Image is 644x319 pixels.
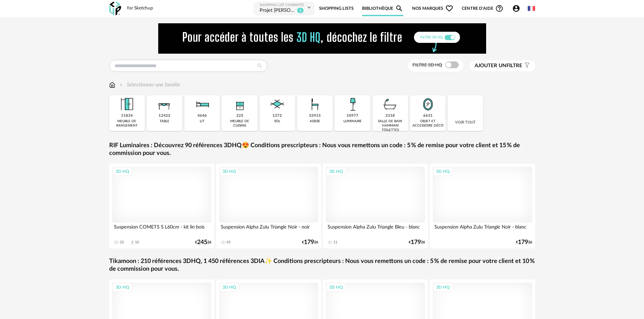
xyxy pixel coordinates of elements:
div: salle de bain hammam toilettes [375,119,406,132]
img: more.7b13dc1.svg [459,107,472,119]
a: 3D HQ Suspension Alpha Zulu Triangle Noir - blanc €17926 [430,164,535,248]
div: table [160,119,169,124]
span: Help Circle Outline icon [495,4,503,12]
img: Salle%20de%20bain.png [381,95,399,113]
a: RIF Luminaires : Découvrez 90 références 3DHQ😍 Conditions prescripteurs : Nous vous remettons un ... [109,142,535,158]
img: Meuble%20de%20rangement.png [118,95,136,113]
div: 3D HQ [433,167,453,176]
div: 3D HQ [219,167,239,176]
div: 1272 [272,113,282,118]
img: Luminaire.png [343,95,362,113]
div: Sélectionner une famille [118,81,180,89]
img: Miroir.png [419,95,437,113]
div: luminaire [343,119,362,124]
div: 3D HQ [326,283,346,292]
div: 3D HQ [219,283,239,292]
div: Suspension Alpha Zulu Triangle Noir - noir [219,222,318,236]
div: Suspension Alpha Zulu Triangle Noir - blanc [433,222,532,236]
a: 3D HQ Suspension Alpha Zulu Triangle Noir - noir 45 €17926 [216,164,321,248]
div: 3D HQ [326,167,346,176]
span: Account Circle icon [512,4,523,12]
div: € 26 [409,240,425,245]
div: meuble de rangement [111,119,143,128]
div: assise [310,119,320,124]
div: 6631 [423,113,433,118]
a: BibliothèqueMagnify icon [362,1,403,16]
div: € 26 [302,240,318,245]
span: Download icon [130,240,135,245]
span: 245 [197,240,207,245]
div: 45 [226,240,231,245]
div: meuble de cuisine [224,119,255,128]
div: Voir tout [448,95,483,131]
div: 10977 [347,113,358,118]
span: Heart Outline icon [445,4,453,12]
div: 33 [120,240,124,245]
img: svg+xml;base64,PHN2ZyB3aWR0aD0iMTYiIGhlaWdodD0iMTYiIHZpZXdCb3g9IjAgMCAxNiAxNiIgZmlsbD0ibm9uZSIgeG... [118,81,124,89]
div: 3D HQ [113,283,132,292]
button: Ajouter unfiltre Filter icon [470,60,535,71]
span: Filter icon [522,62,530,69]
div: 11 [333,240,337,245]
div: 225 [236,113,243,118]
span: Account Circle icon [512,4,520,12]
div: objet et accessoire déco [412,119,444,128]
span: filtre [475,62,522,69]
div: Suspension Alpha Zulu Triangle Bleu - blanc [326,222,425,236]
div: lit [200,119,205,124]
div: Shopping List courante [260,3,306,7]
div: 33915 [309,113,321,118]
span: 179 [304,240,314,245]
span: Magnify icon [395,4,403,12]
span: 179 [411,240,421,245]
span: Ajouter un [475,63,506,68]
img: fr [528,5,535,12]
div: 12423 [159,113,170,118]
sup: 3 [297,7,304,14]
img: Rangement.png [231,95,249,113]
img: Literie.png [193,95,211,113]
div: 11834 [121,113,133,118]
div: Projet Roth Surbourg [260,7,295,14]
img: Assise.png [306,95,324,113]
a: 3D HQ Suspension COMETS S L60cm - kit lin bois 33 Download icon 10 €24526 [109,164,215,248]
div: 3D HQ [113,167,132,176]
img: svg+xml;base64,PHN2ZyB3aWR0aD0iMTYiIGhlaWdodD0iMTciIHZpZXdCb3g9IjAgMCAxNiAxNyIgZmlsbD0ibm9uZSIgeG... [109,81,115,89]
div: € 26 [516,240,532,245]
div: sol [274,119,280,124]
img: FILTRE%20HQ%20NEW_V1%20(4).gif [158,23,486,54]
img: Sol.png [268,95,286,113]
img: Table.png [155,95,173,113]
span: Filtre 3D HQ [412,63,442,68]
a: Shopping Lists [319,1,354,16]
img: OXP [109,2,121,16]
div: 10 [135,240,139,245]
div: for Sketchup [127,5,153,11]
div: € 26 [195,240,211,245]
a: 3D HQ Suspension Alpha Zulu Triangle Bleu - blanc 11 €17926 [323,164,428,248]
span: Centre d'aideHelp Circle Outline icon [462,4,503,12]
span: Nos marques [412,1,453,16]
div: 3D HQ [433,283,453,292]
a: Tikamoon : 210 références 3DHQ, 1 450 références 3DIA✨ Conditions prescripteurs : Nous vous remet... [109,258,535,273]
div: 4646 [197,113,207,118]
span: 179 [518,240,528,245]
div: 2318 [385,113,395,118]
div: Suspension COMETS S L60cm - kit lin bois [112,222,212,236]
